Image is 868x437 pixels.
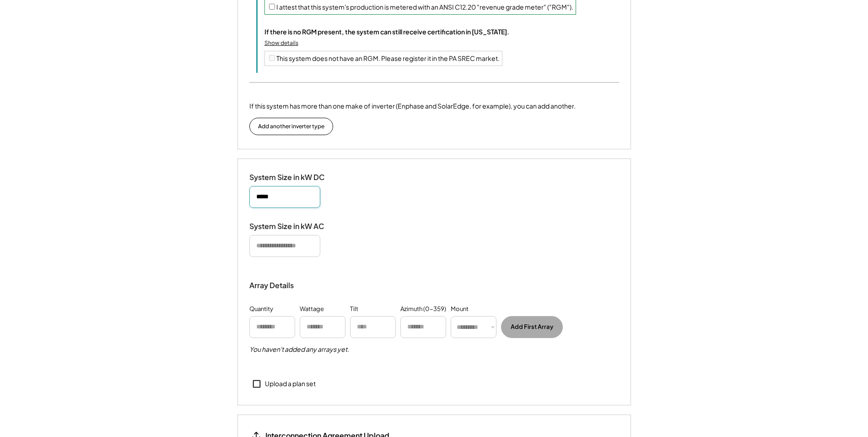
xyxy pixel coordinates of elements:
div: Wattage [300,305,324,314]
div: If there is no RGM present, the system can still receive certification in [US_STATE]. [264,27,509,36]
button: Add another inverter type [249,118,333,135]
button: Add First Array [501,316,563,338]
div: Upload a plan set [265,379,316,388]
label: I attest that this system's production is metered with an ANSI C12.20 "revenue grade meter" ("RGM"). [276,3,573,11]
div: System Size in kW DC [249,173,341,182]
div: Azimuth (0-359) [400,305,446,314]
div: System Size in kW AC [249,222,341,231]
h5: You haven't added any arrays yet. [249,345,349,354]
div: Array Details [249,280,295,291]
div: Mount [451,305,469,314]
div: Quantity [249,305,273,314]
div: Tilt [350,305,358,314]
div: If this system has more than one make of inverter (Enphase and SolarEdge, for example), you can a... [249,101,576,111]
label: This system does not have an RGM. Please register it in the PA SREC market. [276,54,500,62]
div: Show details [264,39,298,47]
